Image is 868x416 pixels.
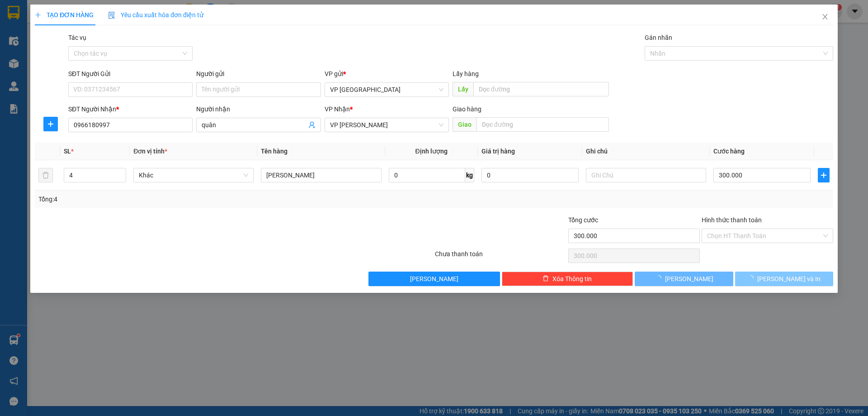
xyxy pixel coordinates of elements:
[702,216,762,224] label: Hình thức thanh toán
[635,272,733,286] button: [PERSON_NAME]
[35,11,94,19] span: TẠO ĐƠN HÀNG
[68,104,193,114] div: SĐT Người Nhận
[473,82,609,96] input: Dọc đường
[108,11,203,19] span: Yêu cầu xuất hóa đơn điện tử
[410,274,458,284] span: [PERSON_NAME]
[735,272,833,286] button: [PERSON_NAME] và In
[261,148,288,155] span: Tên hàng
[502,272,633,286] button: deleteXóa Thông tin
[68,69,193,79] div: SĐT Người Gửi
[453,70,479,77] span: Lấy hàng
[542,275,549,282] span: delete
[713,148,745,155] span: Cước hàng
[481,168,579,182] input: 0
[64,148,71,155] span: SL
[645,34,672,41] label: Gán nhãn
[68,34,86,41] label: Tác vụ
[568,216,598,224] span: Tổng cước
[476,117,609,132] input: Dọc đường
[415,148,448,155] span: Định lượng
[812,5,838,30] button: Close
[139,168,248,182] span: Khác
[35,12,41,18] span: plus
[38,168,53,182] button: delete
[308,121,316,129] span: user-add
[818,172,829,179] span: plus
[665,274,713,284] span: [PERSON_NAME]
[757,274,821,284] span: [PERSON_NAME] và In
[330,83,443,96] span: VP HÀ NỘI
[325,105,350,113] span: VP Nhận
[196,104,321,114] div: Người nhận
[43,117,58,131] button: plus
[655,275,665,282] span: loading
[481,148,515,155] span: Giá trị hàng
[133,148,167,155] span: Đơn vị tính
[453,117,476,132] span: Giao
[453,105,481,113] span: Giao hàng
[261,168,381,182] input: VD: Bàn, Ghế
[453,82,473,96] span: Lấy
[465,168,474,182] span: kg
[818,168,830,182] button: plus
[108,12,115,19] img: icon
[747,275,757,282] span: loading
[196,69,321,79] div: Người gửi
[552,274,592,284] span: Xóa Thông tin
[586,168,706,182] input: Ghi Chú
[44,120,57,128] span: plus
[325,69,449,79] div: VP gửi
[38,194,335,204] div: Tổng: 4
[434,249,567,265] div: Chưa thanh toán
[330,118,443,132] span: VP MỘC CHÂU
[821,13,829,20] span: close
[368,272,500,286] button: [PERSON_NAME]
[582,143,710,160] th: Ghi chú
